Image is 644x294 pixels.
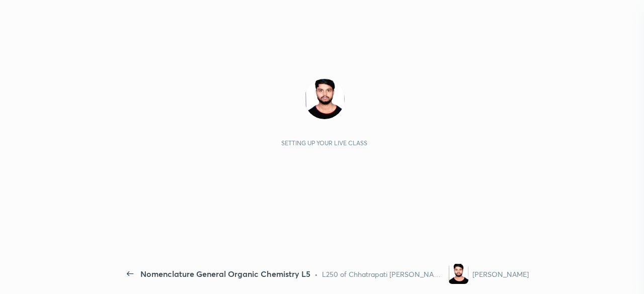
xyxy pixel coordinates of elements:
img: 66874679623d4816b07f54b5b4078b8d.jpg [304,79,345,119]
img: 66874679623d4816b07f54b5b4078b8d.jpg [448,264,468,284]
div: [PERSON_NAME] [472,269,529,279]
div: Nomenclature General Organic Chemistry L5 [140,268,310,280]
div: • [314,269,318,279]
div: L250 of Chhatrapati [PERSON_NAME] nagar NEET UG 2026 Conquer 1 [322,269,444,279]
div: Setting up your live class [281,139,367,147]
